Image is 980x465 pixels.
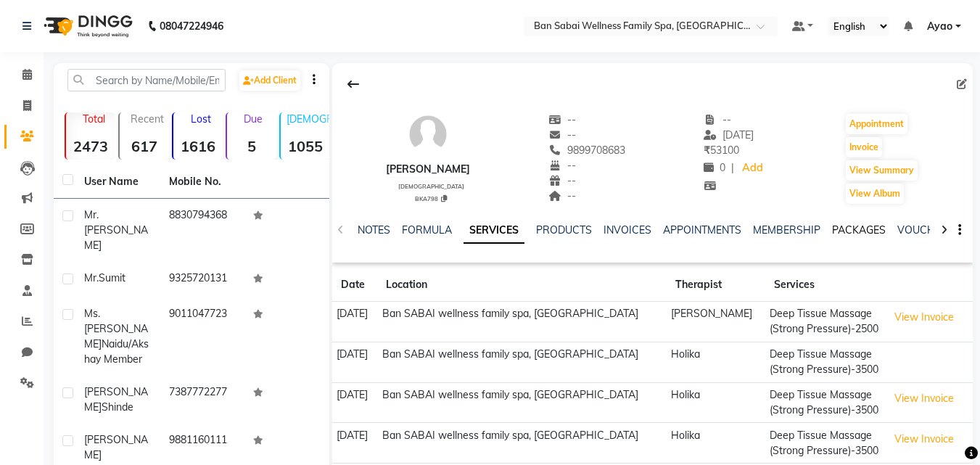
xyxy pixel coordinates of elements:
[832,223,886,236] a: PACKAGES
[160,165,245,199] th: Mobile No.
[753,223,820,236] a: MEMBERSHIP
[704,144,710,157] span: ₹
[332,382,377,423] td: [DATE]
[75,165,160,199] th: User Name
[120,137,169,155] strong: 617
[536,223,592,236] a: PRODUCTS
[99,271,125,284] span: Sumit
[846,160,918,181] button: View Summary
[888,387,960,410] button: View Invoice
[927,19,952,34] span: Ayao
[464,218,524,244] a: SERVICES
[604,223,651,236] a: INVOICES
[704,161,725,174] span: 0
[846,137,882,157] button: Invoice
[332,342,377,382] td: [DATE]
[548,159,576,172] span: --
[72,112,115,125] p: Total
[704,144,739,157] span: 53100
[765,342,884,382] td: Deep Tissue Massage (Strong Pressure)-3500
[731,160,734,176] span: |
[377,423,667,464] td: Ban SABAI wellness family spa, [GEOGRAPHIC_DATA]
[37,6,136,46] img: logo
[377,302,667,342] td: Ban SABAI wellness family spa, [GEOGRAPHIC_DATA]
[160,262,245,297] td: 9325720131
[740,158,765,178] a: Add
[392,193,470,203] div: BKA798
[667,268,765,302] th: Therapist
[765,302,884,342] td: Deep Tissue Massage (Strong Pressure)-2500
[102,400,133,413] span: Shinde
[84,337,149,366] span: Naidu/akshay Member
[377,382,667,423] td: Ban SABAI wellness family spa, [GEOGRAPHIC_DATA]
[84,433,148,461] span: [PERSON_NAME]
[704,128,754,141] span: [DATE]
[332,423,377,464] td: [DATE]
[179,112,223,125] p: Lost
[287,112,330,125] p: [DEMOGRAPHIC_DATA]
[765,382,884,423] td: Deep Tissue Massage (Strong Pressure)-3500
[704,113,731,126] span: --
[338,70,368,98] div: Back to Client
[548,144,625,157] span: 9899708683
[548,113,576,126] span: --
[281,137,330,155] strong: 1055
[160,6,223,46] b: 08047224946
[358,223,390,236] a: NOTES
[84,208,99,221] span: Mr.
[667,342,765,382] td: Holika
[230,112,276,125] p: Due
[667,302,765,342] td: [PERSON_NAME]
[667,423,765,464] td: Holika
[66,137,115,155] strong: 2473
[765,423,884,464] td: Deep Tissue Massage (Strong Pressure)-3500
[406,112,450,156] img: avatar
[888,428,960,450] button: View Invoice
[888,306,960,329] button: View Invoice
[765,268,884,302] th: Services
[160,199,245,262] td: 8830794368
[332,268,377,302] th: Date
[846,114,907,134] button: Appointment
[84,223,148,252] span: [PERSON_NAME]
[160,376,245,424] td: 7387772277
[84,385,148,413] span: [PERSON_NAME]
[227,137,276,155] strong: 5
[548,189,576,202] span: --
[160,297,245,376] td: 9011047723
[663,223,741,236] a: APPOINTMENTS
[402,223,452,236] a: FORMULA
[377,342,667,382] td: Ban SABAI wellness family spa, [GEOGRAPHIC_DATA]
[84,271,99,284] span: Mr.
[67,69,226,91] input: Search by Name/Mobile/Email/Code
[173,137,223,155] strong: 1616
[239,70,300,91] a: Add Client
[667,382,765,423] td: Holika
[398,183,464,190] span: [DEMOGRAPHIC_DATA]
[84,307,148,350] span: Ms.[PERSON_NAME]
[386,162,470,177] div: [PERSON_NAME]
[846,184,904,204] button: View Album
[125,112,169,125] p: Recent
[897,223,955,236] a: VOUCHERS
[548,174,576,187] span: --
[332,302,377,342] td: [DATE]
[548,128,576,141] span: --
[377,268,667,302] th: Location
